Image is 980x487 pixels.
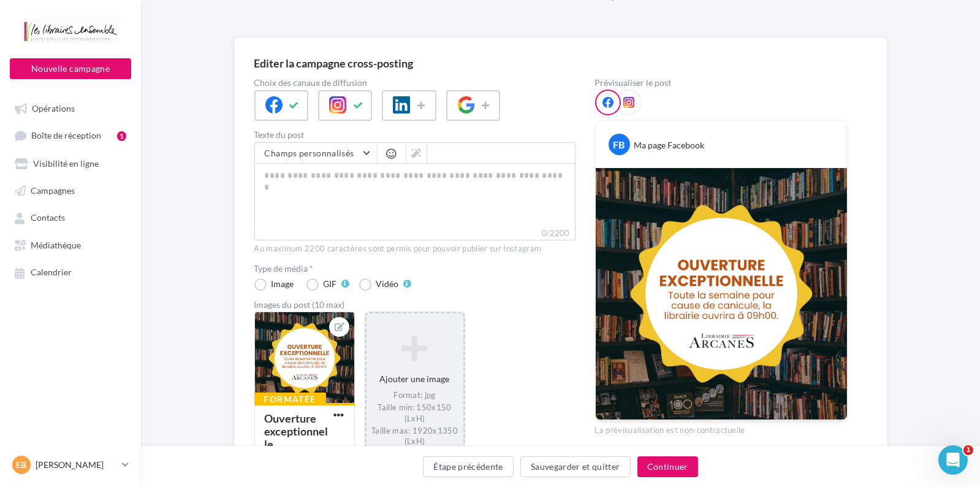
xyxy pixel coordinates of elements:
div: Editer la campagne cross-posting [254,58,414,69]
label: Type de média * [254,264,575,273]
span: EB [17,459,27,471]
button: Champs personnalisés [255,143,377,164]
a: Contacts [7,206,134,228]
span: Opérations [32,103,75,113]
a: Boîte de réception1 [7,124,134,147]
button: Continuer [637,456,698,477]
span: Visibilité en ligne [33,158,99,169]
button: Étape précédente [423,456,514,477]
button: Sauvegarder et quitter [520,456,631,477]
div: GIF [324,280,337,288]
p: [PERSON_NAME] [36,459,117,471]
label: 0/2200 [254,227,575,240]
span: Calendrier [31,267,72,278]
iframe: Intercom live chat [938,445,968,475]
div: La prévisualisation est non-contractuelle [595,420,848,436]
div: Vidéo [376,280,399,288]
div: Prévisualiser le post [595,79,848,87]
a: Campagnes [7,179,134,201]
a: Visibilité en ligne [7,152,134,174]
button: Nouvelle campagne [10,58,131,79]
div: Image [272,280,294,288]
label: Choix des canaux de diffusion [254,79,575,87]
span: Contacts [31,213,65,223]
span: Campagnes [31,185,75,196]
div: Ma page Facebook [634,139,705,151]
label: Texte du post [254,131,575,139]
span: Boîte de réception [31,131,101,141]
span: Médiathèque [31,240,81,250]
div: Ouverture exceptionnelle [265,412,329,451]
div: 1 [117,131,126,141]
a: Opérations [7,97,134,119]
span: Champs personnalisés [265,148,354,158]
a: EB [PERSON_NAME] [10,453,131,477]
div: Au maximum 2200 caractères sont permis pour pouvoir publier sur Instagram [254,243,575,255]
div: FB [609,134,630,155]
a: Médiathèque [7,234,134,256]
div: Formatée [254,393,326,406]
a: Calendrier [7,261,134,283]
span: 1 [963,445,973,455]
div: Images du post (10 max) [254,301,575,309]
